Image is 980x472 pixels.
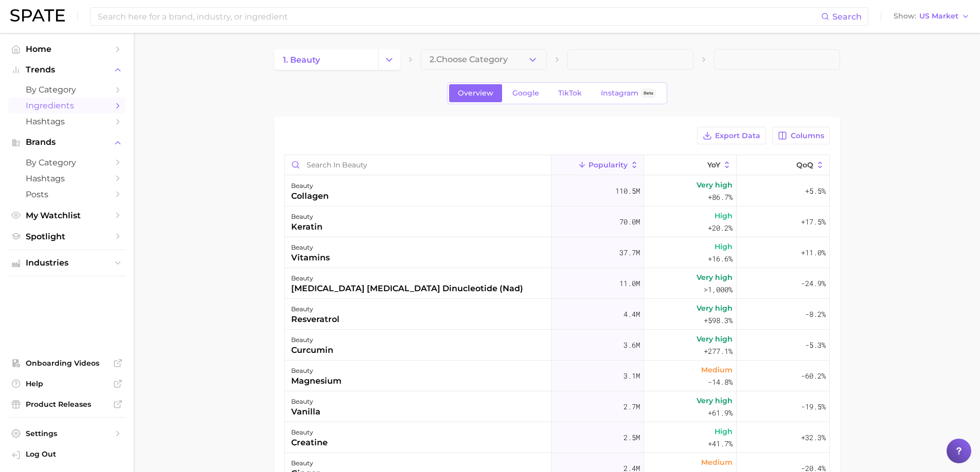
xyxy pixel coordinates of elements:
a: Settings [8,426,126,441]
span: My Watchlist [26,211,108,220]
span: 4.4m [623,308,640,320]
span: US Market [919,13,958,19]
span: Very high [697,271,733,284]
div: resveratrol [291,313,340,326]
a: Home [8,41,126,57]
button: beautycollagen110.5mVery high+86.7%+5.5% [285,176,829,206]
span: +11.0% [801,247,826,259]
button: Brands [8,135,126,150]
a: Onboarding Videos [8,355,126,371]
span: 3.6m [623,339,640,351]
a: Product Releases [8,397,126,412]
a: Hashtags [8,114,126,129]
div: beauty [291,426,328,439]
span: by Category [26,85,108,95]
button: YoY [644,155,737,175]
span: +5.5% [805,185,826,197]
div: beauty [291,272,523,285]
div: curcumin [291,344,333,356]
span: Brands [26,138,108,147]
span: +20.2% [708,222,733,234]
span: 37.7m [619,247,640,259]
span: +41.7% [708,438,733,450]
a: by Category [8,82,126,98]
span: Trends [26,65,108,74]
span: Onboarding Videos [26,358,108,368]
button: Trends [8,62,126,78]
div: beauty [291,395,320,408]
span: Overview [458,89,493,98]
span: Popularity [589,161,628,169]
span: -5.3% [805,339,826,351]
a: Google [504,84,548,102]
span: +61.9% [708,407,733,419]
span: +598.3% [704,314,733,327]
button: beautykeratin70.0mHigh+20.2%+17.5% [285,206,829,237]
span: -19.5% [801,401,826,413]
span: +86.7% [708,191,733,203]
button: QoQ [737,155,829,175]
span: Hashtags [26,174,108,183]
span: Beta [644,89,653,98]
button: Columns [772,127,829,144]
div: beauty [291,180,329,192]
span: -8.2% [805,308,826,320]
div: vanilla [291,406,320,418]
span: Columns [791,131,824,140]
button: Industries [8,255,126,271]
button: Popularity [551,155,644,175]
span: 2.7m [623,401,640,413]
span: 1. beauty [283,55,320,65]
span: Instagram [601,89,638,98]
a: Help [8,376,126,391]
span: Medium [701,456,733,468]
span: 11.0m [619,277,640,290]
a: Spotlight [8,229,126,244]
button: beauty[MEDICAL_DATA] [MEDICAL_DATA] dinucleotide (nad)11.0mVery high>1,000%-24.9% [285,268,829,299]
span: 110.5m [615,185,640,197]
span: Spotlight [26,232,108,241]
button: Export Data [697,127,766,144]
div: beauty [291,457,320,469]
div: [MEDICAL_DATA] [MEDICAL_DATA] dinucleotide (nad) [291,282,523,295]
span: Google [512,89,539,98]
div: beauty [291,241,330,254]
a: Posts [8,186,126,202]
span: Very high [697,394,733,407]
span: Very high [697,333,733,345]
div: collagen [291,190,329,202]
div: beauty [291,334,333,346]
span: +16.6% [708,253,733,265]
span: Product Releases [26,400,108,409]
span: Posts [26,190,108,199]
span: Medium [701,364,733,376]
span: Very high [697,179,733,191]
span: TikTok [558,89,582,98]
span: +277.1% [704,345,733,357]
div: beauty [291,211,323,223]
span: Very high [697,302,733,314]
div: vitamins [291,252,330,264]
a: Hashtags [8,171,126,186]
span: 70.0m [619,216,640,228]
input: Search in beauty [285,155,551,175]
span: Ingredients [26,101,108,110]
span: -14.8% [708,376,733,388]
button: beautycreatine2.5mHigh+41.7%+32.3% [285,422,829,453]
img: SPATE [10,9,65,22]
span: 2. Choose Category [430,55,508,64]
span: Search [832,12,862,22]
input: Search here for a brand, industry, or ingredient [97,8,821,25]
span: +17.5% [801,216,826,228]
span: High [715,210,733,222]
button: beautyvitamins37.7mHigh+16.6%+11.0% [285,237,829,268]
span: Settings [26,429,108,438]
span: Home [26,44,108,54]
a: Ingredients [8,98,126,114]
span: QoQ [796,161,813,169]
span: Export Data [715,131,760,140]
span: Log Out [26,449,117,459]
span: High [715,425,733,438]
span: +32.3% [801,431,826,444]
a: InstagramBeta [592,84,665,102]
